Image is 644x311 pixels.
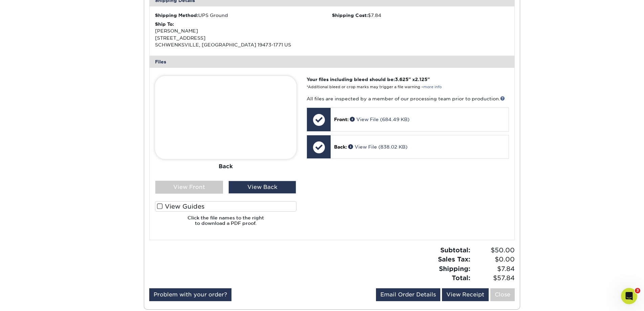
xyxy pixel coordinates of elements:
[155,13,198,18] strong: Shipping Method:
[149,288,231,301] a: Problem with your order?
[332,13,368,18] strong: Shipping Cost:
[350,117,409,122] a: View File (684.49 KB)
[635,288,640,293] span: 3
[150,56,514,68] div: Files
[155,21,332,48] div: [PERSON_NAME] [STREET_ADDRESS] SCHWENKSVILLE, [GEOGRAPHIC_DATA] 19473-1771 US
[155,12,332,19] div: UPS Ground
[490,288,515,301] a: Close
[376,288,440,301] a: Email Order Details
[415,77,427,82] span: 2.125
[155,21,174,27] strong: Ship To:
[155,201,296,212] label: View Guides
[472,273,515,283] span: $57.84
[439,265,470,272] strong: Shipping:
[334,117,349,122] span: Front:
[348,144,407,150] a: View File (838.02 KB)
[2,290,58,309] iframe: Google Customer Reviews
[307,85,442,89] small: *Additional bleed or crop marks may trigger a file warning –
[155,159,296,174] div: Back
[395,77,408,82] span: 3.625
[472,264,515,274] span: $7.84
[472,246,515,255] span: $50.00
[332,12,509,19] div: $7.84
[155,181,223,194] div: View Front
[438,255,470,263] strong: Sales Tax:
[452,274,470,281] strong: Total:
[334,144,347,150] span: Back:
[307,77,430,82] strong: Your files including bleed should be: " x "
[228,181,296,194] div: View Back
[621,288,637,304] iframe: Intercom live chat
[472,255,515,264] span: $0.00
[155,215,296,232] h6: Click the file names to the right to download a PDF proof.
[423,85,442,89] a: more info
[442,288,489,301] a: View Receipt
[307,95,509,102] p: All files are inspected by a member of our processing team prior to production.
[440,246,470,254] strong: Subtotal:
